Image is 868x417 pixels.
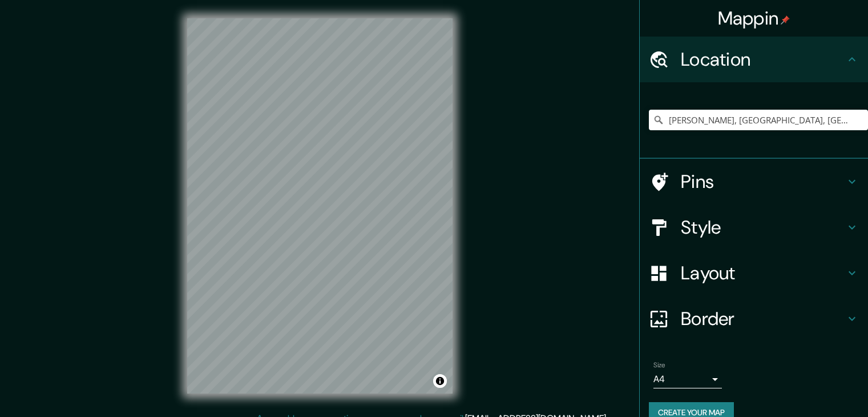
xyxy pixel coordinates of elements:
[681,307,845,330] h4: Border
[681,262,845,284] h4: Layout
[653,370,722,388] div: A4
[681,170,845,193] h4: Pins
[681,216,845,239] h4: Style
[681,48,845,71] h4: Location
[640,296,868,342] div: Border
[653,360,665,370] label: Size
[766,372,855,404] iframe: Help widget launcher
[640,159,868,205] div: Pins
[718,7,790,30] h4: Mappin
[640,250,868,296] div: Layout
[640,37,868,82] div: Location
[781,15,790,25] img: pin-icon.png
[640,205,868,250] div: Style
[649,110,868,130] input: Pick your city or area
[187,18,453,394] canvas: Map
[433,374,447,388] button: Toggle attribution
